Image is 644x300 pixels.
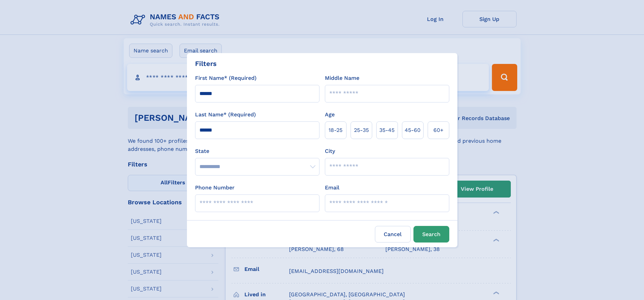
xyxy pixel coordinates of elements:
[325,184,339,192] label: Email
[379,126,395,134] span: 35‑45
[325,111,335,119] label: Age
[433,126,444,134] span: 60+
[325,74,359,82] label: Middle Name
[325,147,335,155] label: City
[195,74,257,82] label: First Name* (Required)
[195,184,235,192] label: Phone Number
[375,226,411,243] label: Cancel
[195,111,256,119] label: Last Name* (Required)
[413,226,449,243] button: Search
[195,147,319,155] label: State
[195,59,217,69] div: Filters
[405,126,421,134] span: 45‑60
[329,126,342,134] span: 18‑25
[354,126,369,134] span: 25‑35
